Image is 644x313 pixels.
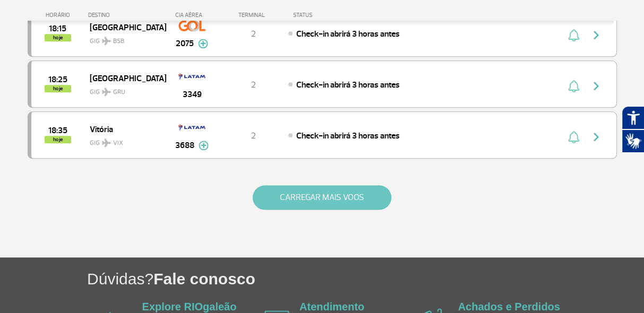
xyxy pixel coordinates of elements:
[113,138,123,148] span: VIX
[45,34,71,41] span: hoje
[176,37,194,50] span: 2075
[102,138,111,147] img: destiny_airplane.svg
[87,268,644,290] h1: Dúvidas?
[296,29,400,39] span: Check-in abrirá 3 horas antes
[199,141,209,150] img: mais-info-painel-voo.svg
[90,82,158,97] span: GIG
[166,12,219,19] div: CIA AÉREA
[90,122,158,136] span: Vitória
[288,12,374,19] div: STATUS
[622,106,644,153] div: Plugin de acessibilidade da Hand Talk.
[219,12,288,19] div: TERMINAL
[153,270,255,288] span: Fale conosco
[90,31,158,46] span: GIG
[296,131,400,141] span: Check-in abrirá 3 horas antes
[622,129,644,153] button: Abrir tradutor de língua de sinais.
[90,133,158,148] span: GIG
[198,39,208,48] img: mais-info-painel-voo.svg
[251,131,256,141] span: 2
[45,136,71,143] span: hoje
[102,88,111,96] img: destiny_airplane.svg
[590,29,603,41] img: seta-direita-painel-voo.svg
[113,37,124,46] span: BSB
[175,139,194,152] span: 3688
[296,80,400,90] span: Check-in abrirá 3 horas antes
[251,29,256,39] span: 2
[90,71,158,85] span: [GEOGRAPHIC_DATA]
[45,85,71,92] span: hoje
[183,88,202,101] span: 3349
[48,76,67,83] span: 2025-10-01 18:25:00
[622,106,644,129] button: Abrir recursos assistivos.
[48,127,67,134] span: 2025-10-01 18:35:00
[568,131,579,143] img: sino-painel-voo.svg
[568,29,579,41] img: sino-painel-voo.svg
[142,301,237,312] a: Explore RIOgaleão
[251,80,256,90] span: 2
[49,25,66,32] span: 2025-10-01 18:15:00
[458,301,560,312] a: Achados e Perdidos
[590,131,603,143] img: seta-direita-painel-voo.svg
[113,88,125,97] span: GRU
[102,37,111,45] img: destiny_airplane.svg
[31,12,89,19] div: HORÁRIO
[299,301,364,312] a: Atendimento
[253,185,391,210] button: CARREGAR MAIS VOOS
[88,12,166,19] div: DESTINO
[568,80,579,92] img: sino-painel-voo.svg
[90,20,158,34] span: [GEOGRAPHIC_DATA]
[590,80,603,92] img: seta-direita-painel-voo.svg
